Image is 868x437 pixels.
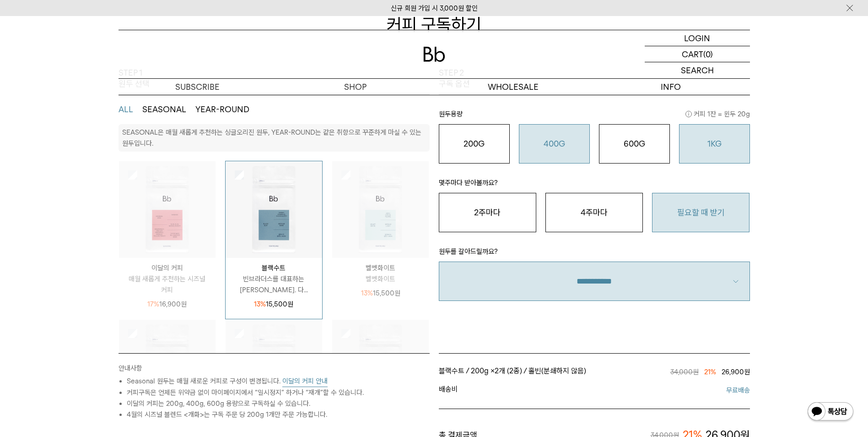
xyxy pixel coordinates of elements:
span: 21% [704,368,716,376]
button: SEASONAL [142,104,186,115]
p: 매월 새롭게 추천하는 시즈널 커피 [119,273,216,295]
span: 26,900원 [722,368,750,376]
li: 4월의 시즈널 블렌드 <개화>는 구독 주문 당 200g 1개만 주문 가능합니다. [127,409,430,420]
span: 2개 (2종) [495,366,522,375]
a: SHOP [276,79,434,95]
p: 벨벳화이트 [332,273,429,284]
span: × [491,366,522,375]
li: 커피구독은 언제든 위약금 없이 마이페이지에서 “일시정지” 하거나 “재개”할 수 있습니다. [127,387,430,398]
span: 13% [361,289,373,297]
p: CART [682,46,703,62]
span: 블랙수트 [439,366,464,375]
o: 400G [544,139,565,148]
button: 1KG [679,124,750,164]
p: 16,900 [147,299,187,310]
button: ALL [119,104,133,115]
p: SEASONAL은 매월 새롭게 추천하는 싱글오리진 원두, YEAR-ROUND는 같은 취향으로 꾸준하게 마실 수 있는 원두입니다. [122,128,421,147]
p: 15,500 [361,288,400,299]
img: 상품이미지 [332,161,429,258]
button: 600G [599,124,670,164]
p: SEARCH [681,62,714,78]
span: / [523,366,527,375]
p: 안내사항 [119,363,430,376]
p: 원두용량 [439,109,750,124]
p: 이달의 커피 [119,262,216,273]
span: 무료배송 [594,385,750,396]
li: 이달의 커피는 200g, 400g, 600g 용량으로 구독하실 수 있습니다. [127,398,430,409]
p: 블랙수트 [226,262,322,273]
span: 커피 1잔 = 윈두 20g [685,109,750,120]
o: 1KG [707,139,722,148]
button: 이달의 커피 안내 [282,376,328,387]
p: LOGIN [684,30,710,46]
span: 원 [287,300,293,308]
img: 상품이미지 [119,161,216,258]
p: 몇주마다 받아볼까요? [439,177,750,193]
button: 200G [439,124,510,164]
p: (0) [703,46,713,62]
span: / [466,366,469,375]
p: 빈브라더스를 대표하는 [PERSON_NAME]. 다... [226,273,322,295]
a: LOGIN [645,30,750,46]
span: 원 [181,300,187,308]
o: 200G [464,139,485,148]
img: 상품이미지 [226,161,322,258]
p: 원두를 갈아드릴까요? [439,246,750,262]
p: 15,500 [254,299,293,310]
o: 600G [624,139,645,148]
span: 홀빈(분쇄하지 않음) [528,366,586,375]
a: 신규 회원 가입 시 3,000원 할인 [391,4,478,12]
button: 필요할 때 받기 [652,193,749,232]
span: 배송비 [439,385,594,396]
img: 카카오톡 채널 1:1 채팅 버튼 [807,401,854,423]
p: 벨벳화이트 [332,262,429,273]
span: 원 [394,289,400,297]
button: 4주마다 [545,193,643,232]
p: INFO [592,79,750,95]
p: WHOLESALE [434,79,592,95]
span: 200g [471,366,489,375]
li: Seasonal 원두는 매월 새로운 커피로 구성이 변경됩니다. [127,376,430,387]
a: SUBSCRIBE [119,79,276,95]
button: 400G [519,124,590,164]
span: 13% [254,300,266,308]
img: 상품이미지 [332,320,429,416]
img: 상품이미지 [226,320,322,416]
a: CART (0) [645,46,750,62]
span: 17% [147,300,159,308]
button: YEAR-ROUND [195,104,249,115]
img: 상품이미지 [119,320,216,416]
span: 34,000원 [670,368,699,376]
button: 2주마다 [439,193,536,232]
img: 로고 [423,47,445,62]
